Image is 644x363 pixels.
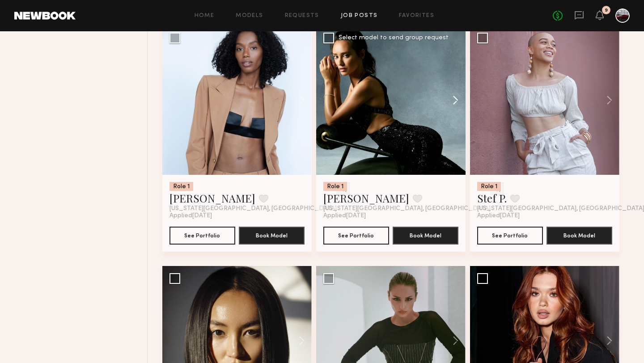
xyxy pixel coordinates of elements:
div: Applied [DATE] [477,212,612,219]
button: Book Model [239,227,305,245]
a: Job Posts [341,13,378,19]
div: 9 [605,8,608,13]
span: [US_STATE][GEOGRAPHIC_DATA], [GEOGRAPHIC_DATA] [169,205,337,212]
div: Select model to send group request [339,35,449,41]
a: Book Model [393,231,458,239]
span: [US_STATE][GEOGRAPHIC_DATA], [GEOGRAPHIC_DATA] [323,205,491,212]
button: See Portfolio [323,227,389,245]
button: Book Model [547,227,612,245]
a: Book Model [239,231,305,239]
a: [PERSON_NAME] [169,191,255,205]
a: Favorites [399,13,434,19]
div: Applied [DATE] [323,212,458,219]
div: Role 1 [169,182,193,191]
div: Role 1 [477,182,501,191]
div: Applied [DATE] [169,212,305,219]
a: Book Model [547,231,612,239]
a: Home [195,13,215,19]
button: See Portfolio [477,227,543,245]
a: [PERSON_NAME] [323,191,409,205]
a: Models [236,13,263,19]
button: See Portfolio [169,227,235,245]
a: Stef P. [477,191,507,205]
div: Role 1 [323,182,347,191]
button: Book Model [393,227,458,245]
a: Requests [285,13,319,19]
